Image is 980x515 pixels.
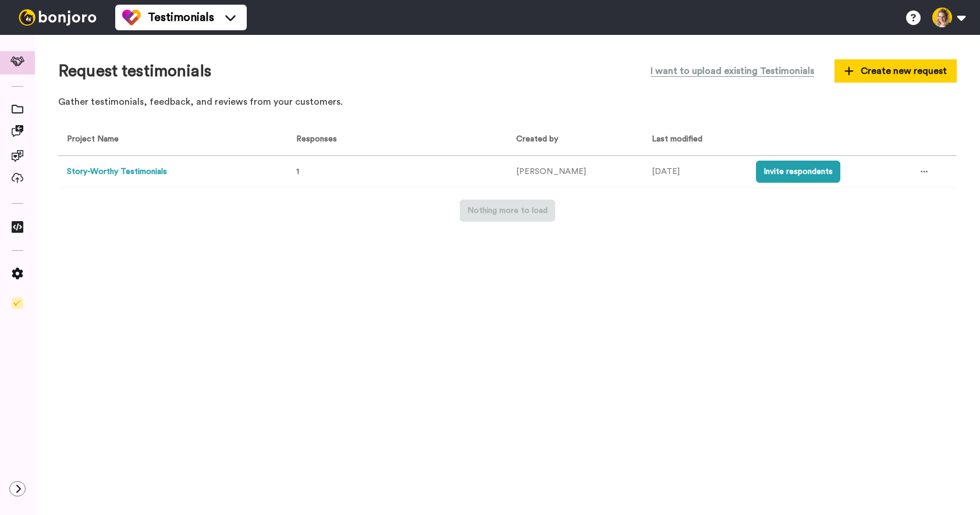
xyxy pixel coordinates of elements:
[844,64,947,78] span: Create new request
[58,124,283,156] th: Project Name
[507,156,643,188] td: [PERSON_NAME]
[642,58,823,84] button: I want to upload existing Testimonials
[58,62,211,80] h1: Request testimonials
[296,168,299,176] span: 1
[67,166,167,178] button: Story-Worthy Testimonials
[643,156,747,188] td: [DATE]
[292,135,337,143] span: Responses
[651,64,814,78] span: I want to upload existing Testimonials
[756,161,840,183] button: Invite respondents
[507,124,643,156] th: Created by
[643,124,747,156] th: Last modified
[14,9,101,26] img: bj-logo-header-white.svg
[58,95,957,109] p: Gather testimonials, feedback, and reviews from your customers.
[122,8,141,27] img: tm-color.svg
[460,200,555,222] button: Nothing more to load
[148,9,214,26] span: Testimonials
[12,297,23,309] img: Checklist.svg
[835,59,957,83] button: Create new request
